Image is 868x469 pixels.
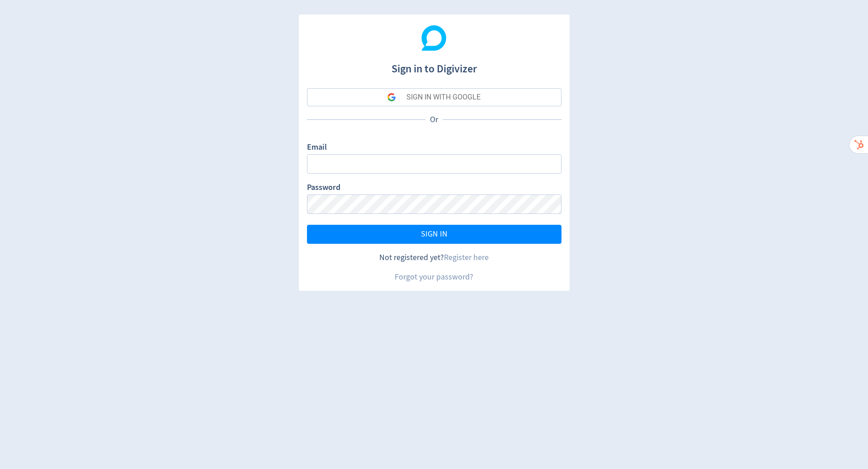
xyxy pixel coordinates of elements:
h1: Sign in to Digivizer [307,53,561,77]
a: Register here [444,252,489,263]
button: SIGN IN [307,225,561,244]
button: SIGN IN WITH GOOGLE [307,88,561,106]
label: Password [307,182,340,194]
div: SIGN IN WITH GOOGLE [406,88,481,106]
label: Email [307,142,327,154]
span: SIGN IN [421,230,448,238]
a: Forgot your password? [395,272,473,282]
div: Not registered yet? [307,252,561,263]
p: Or [425,114,443,125]
img: Digivizer Logo [421,25,447,51]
